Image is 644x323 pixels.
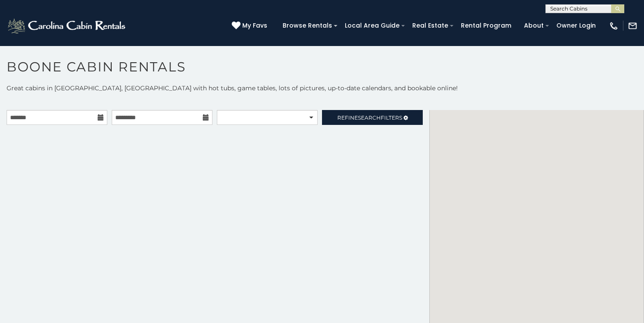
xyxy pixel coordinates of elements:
a: RefineSearchFilters [322,110,423,125]
span: Refine Filters [337,114,402,121]
a: Real Estate [408,19,453,32]
span: My Favs [242,21,267,30]
a: Owner Login [552,19,600,32]
a: About [520,19,548,32]
img: mail-regular-white.png [628,21,637,31]
img: phone-regular-white.png [609,21,619,31]
span: Search [358,114,381,121]
a: Local Area Guide [340,19,404,32]
img: White-1-2.png [7,17,128,35]
a: My Favs [232,21,269,31]
a: Browse Rentals [278,19,336,32]
a: Rental Program [456,19,516,32]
